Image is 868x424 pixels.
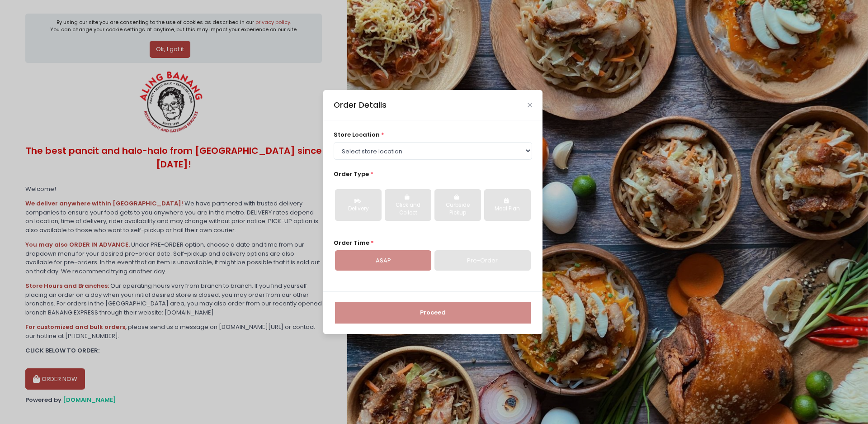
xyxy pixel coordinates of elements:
div: Delivery [341,205,375,213]
span: Order Type [334,170,369,178]
span: store location [334,130,380,139]
span: Order Time [334,238,369,247]
button: Curbside Pickup [434,189,481,221]
div: Curbside Pickup [441,201,475,217]
button: Delivery [335,189,382,221]
div: Order Details [334,99,387,111]
div: Meal Plan [491,205,524,213]
button: Click and Collect [385,189,431,221]
button: Proceed [335,302,531,324]
button: Meal Plan [484,189,531,221]
div: Click and Collect [391,201,425,217]
button: Close [528,103,532,107]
